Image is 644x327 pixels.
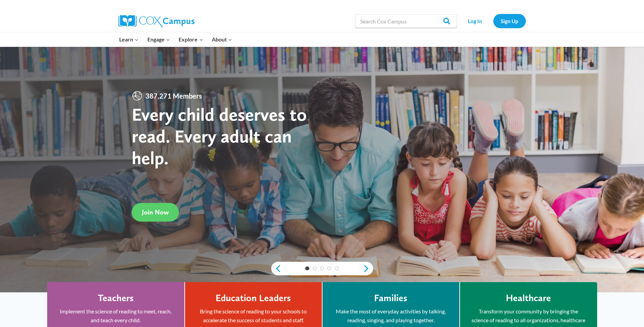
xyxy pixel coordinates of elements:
[142,208,169,216] span: Join Now
[216,292,291,304] h4: Education Leaders
[320,266,324,271] a: 3
[195,307,312,324] p: Bring the science of reading to your schools to accelerate the success of students and staff.
[147,35,170,44] span: Engage
[57,307,174,324] p: Implement the science of reading to meet, reach, and teach every child.
[271,262,373,275] div: content slider buttons
[212,35,232,44] span: About
[143,90,205,101] span: 387,271 Members
[460,14,490,28] a: Log In
[119,35,139,44] span: Learn
[313,266,317,271] a: 2
[115,32,237,47] nav: Primary Navigation
[118,15,195,27] img: Cox Campus
[132,203,179,222] a: Join Now
[363,264,373,273] a: next
[333,307,449,324] p: Make the most of everyday activities by talking, reading, singing, and playing together.
[374,292,407,304] h4: Families
[179,35,203,44] span: Explore
[132,103,307,168] strong: Every child deserves to read. Every adult can help.
[305,266,309,271] a: 1
[355,14,457,28] input: Search Cox Campus
[506,292,551,304] h4: Healthcare
[460,14,526,28] nav: Secondary Navigation
[493,14,526,28] a: Sign Up
[327,266,331,271] a: 4
[271,264,281,273] a: previous
[98,292,134,304] h4: Teachers
[335,266,339,271] a: 5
